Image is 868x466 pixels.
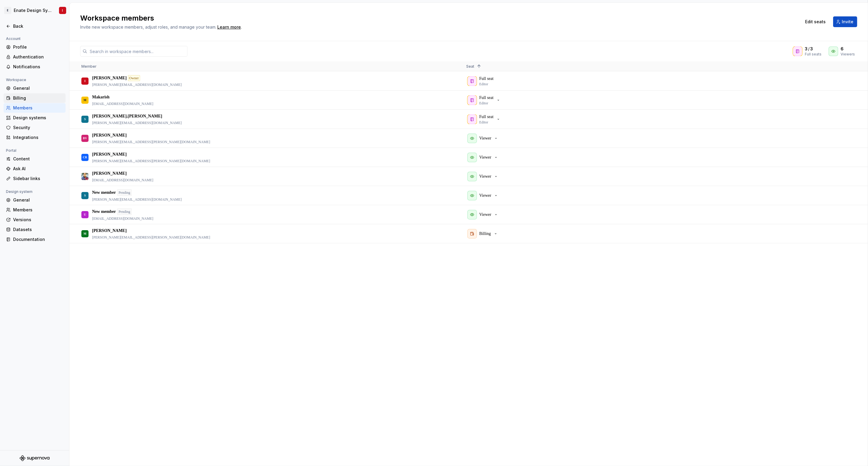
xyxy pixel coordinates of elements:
[92,140,210,144] p: [PERSON_NAME][EMAIL_ADDRESS][PERSON_NAME][DOMAIN_NAME]
[92,190,116,196] p: New member
[81,173,89,180] img: Kamal
[84,75,86,87] div: I
[13,134,63,140] div: Integrations
[92,82,182,87] p: [PERSON_NAME][EMAIL_ADDRESS][DOMAIN_NAME]
[13,115,63,121] div: Design systems
[4,164,66,174] a: Ask AI
[4,113,66,123] a: Design systems
[4,42,66,52] a: Profile
[92,197,182,202] p: [PERSON_NAME][EMAIL_ADDRESS][DOMAIN_NAME]
[13,44,63,50] div: Profile
[83,151,87,163] div: CR
[92,101,153,106] p: [EMAIL_ADDRESS][DOMAIN_NAME]
[466,151,501,163] button: Viewer
[92,171,127,177] p: [PERSON_NAME]
[13,85,63,91] div: General
[4,21,66,31] a: Back
[810,46,813,52] span: 3
[13,156,63,162] div: Content
[13,236,63,242] div: Documentation
[92,216,153,221] p: [EMAIL_ADDRESS][DOMAIN_NAME]
[4,235,66,244] a: Documentation
[84,190,86,201] div: S
[4,52,66,62] a: Authentication
[117,189,132,196] div: Pending
[14,7,52,13] div: Enate Design System
[84,113,86,125] div: S
[92,228,127,234] p: [PERSON_NAME]
[4,225,66,234] a: Datasets
[466,94,503,106] button: Full seatEditor
[466,209,501,221] button: Viewer
[479,101,488,106] p: Editor
[1,4,68,17] button: EEnate Design SystemI
[4,195,66,205] a: General
[466,113,503,125] button: Full seatEditor
[92,209,116,215] p: New member
[833,16,857,27] button: Invite
[92,75,127,81] p: [PERSON_NAME]
[13,207,63,213] div: Members
[805,19,826,25] span: Edit seats
[13,227,63,233] div: Datasets
[4,103,66,113] a: Members
[92,120,182,125] p: [PERSON_NAME][EMAIL_ADDRESS][DOMAIN_NAME]
[216,25,242,30] span: .
[4,35,23,42] div: Account
[466,190,501,202] button: Viewer
[805,46,807,52] span: 3
[841,52,855,57] div: Viewers
[479,174,491,179] p: Viewer
[13,105,63,111] div: Members
[4,93,66,103] a: Billing
[80,24,216,30] span: Invite new workspace members, adjust roles, and manage your team.
[479,114,494,120] p: Full seat
[479,193,491,199] p: Viewer
[83,94,86,106] div: M
[81,64,97,69] span: Member
[13,23,63,29] div: Back
[92,132,127,138] p: [PERSON_NAME]
[87,46,187,57] input: Search in workspace members...
[217,24,241,30] a: Learn more
[13,95,63,101] div: Billing
[466,228,500,240] button: Billing
[92,94,109,100] p: Makarish
[13,166,63,172] div: Ask AI
[13,217,63,223] div: Versions
[13,125,63,131] div: Security
[4,147,19,154] div: Portal
[479,135,491,141] p: Viewer
[92,159,210,163] p: [PERSON_NAME][EMAIL_ADDRESS][PERSON_NAME][DOMAIN_NAME]
[842,19,853,25] span: Invite
[4,7,11,14] div: E
[4,123,66,132] a: Security
[4,188,35,195] div: Design system
[479,212,491,218] p: Viewer
[92,178,153,182] p: [EMAIL_ADDRESS][DOMAIN_NAME]
[841,46,844,52] span: 6
[4,83,66,93] a: General
[83,228,86,239] div: M
[13,197,63,203] div: General
[479,231,491,237] p: Billing
[4,62,66,72] a: Notifications
[13,64,63,70] div: Notifications
[92,151,127,157] p: [PERSON_NAME]
[801,16,830,27] button: Edit seats
[479,95,494,101] p: Full seat
[128,75,140,81] div: Owner
[4,215,66,225] a: Versions
[80,13,794,23] h2: Workspace members
[466,64,474,69] span: Seat
[13,54,63,60] div: Authentication
[20,455,49,461] a: Supernova Logo
[4,174,66,183] a: Sidebar links
[4,76,29,83] div: Workspace
[466,132,501,144] button: Viewer
[92,113,162,119] p: [PERSON_NAME].[PERSON_NAME]
[4,205,66,215] a: Members
[4,154,66,164] a: Content
[466,171,501,182] button: Viewer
